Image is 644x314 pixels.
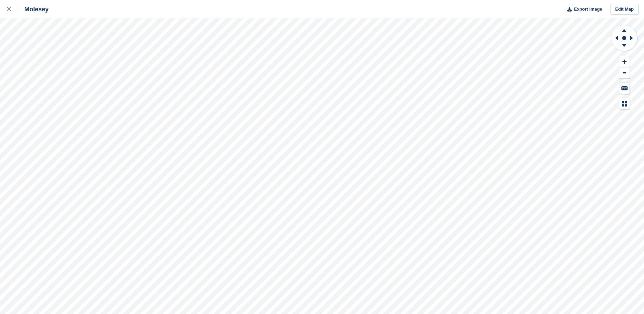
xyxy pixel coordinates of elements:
button: Map Legend [619,98,630,109]
button: Zoom Out [619,67,630,79]
div: Molesey [18,5,49,13]
button: Keyboard Shortcuts [619,83,630,94]
span: Export Image [574,6,602,13]
a: Edit Map [610,4,639,15]
button: Export Image [563,4,602,15]
button: Zoom In [619,56,630,67]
